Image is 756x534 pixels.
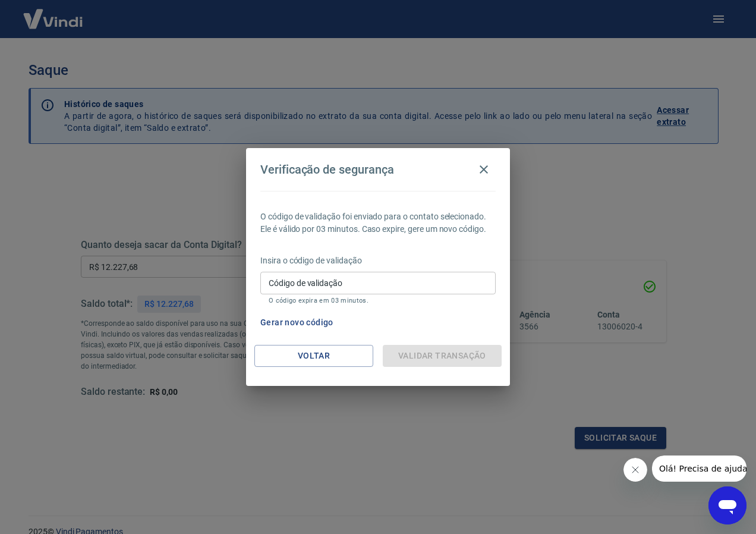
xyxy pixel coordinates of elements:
[260,255,496,267] p: Insira o código de validação
[256,312,338,334] button: Gerar novo código
[254,345,373,367] button: Voltar
[652,456,746,482] iframe: Mensagem da empresa
[623,458,647,482] iframe: Fechar mensagem
[260,162,394,177] h4: Verificação de segurança
[7,8,100,18] span: Olá! Precisa de ajuda?
[269,297,487,304] p: O código expira em 03 minutos.
[260,211,496,235] p: O código de validação foi enviado para o contato selecionado. Ele é válido por 03 minutos. Caso e...
[708,486,746,524] iframe: Botão para abrir a janela de mensagens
